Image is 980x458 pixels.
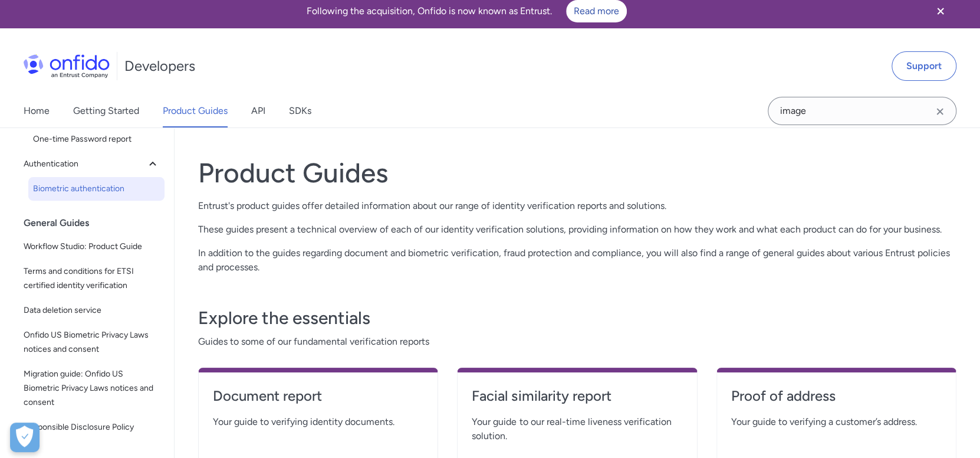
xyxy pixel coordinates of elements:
div: Cookie Preferences [10,423,40,452]
span: Onfido US Biometric Privacy Laws notices and consent [24,328,160,356]
h4: Document report [213,387,423,405]
div: General Guides [24,211,169,235]
a: Getting Started [73,94,139,127]
span: Responsible Disclosure Policy [24,420,160,434]
span: Migration guide: Onfido US Biometric Privacy Laws notices and consent [24,367,160,410]
a: Biometric authentication [28,177,165,201]
a: Workflow Studio: Product Guide [19,235,165,259]
span: Data deletion service [24,303,160,318]
span: Guides to some of our fundamental verification reports [198,335,956,349]
p: Entrust's product guides offer detailed information about our range of identity verification repo... [198,199,956,213]
h1: Product Guides [198,156,956,189]
h4: Proof of address [731,387,942,405]
svg: Close banner [933,4,948,18]
a: Onfido US Biometric Privacy Laws notices and consent [19,323,165,361]
span: One-time Password report [33,132,160,146]
a: API [251,94,265,127]
a: Support [892,51,956,81]
span: Your guide to our real-time liveness verification solution. [472,415,682,443]
button: Authentication [19,152,165,176]
span: Terms and conditions for ETSI certified identity verification [24,264,160,293]
span: Workflow Studio: Product Guide [24,240,160,254]
a: Home [24,94,50,127]
a: Document report [213,387,423,415]
p: These guides present a technical overview of each of our identity verification solutions, providi... [198,223,956,237]
a: Migration guide: Onfido US Biometric Privacy Laws notices and consent [19,362,165,414]
h1: Developers [124,57,195,76]
a: Data deletion service [19,299,165,322]
p: In addition to the guides regarding document and biometric verification, fraud protection and com... [198,246,956,274]
a: Terms and conditions for ETSI certified identity verification [19,260,165,297]
a: Product Guides [163,94,228,127]
img: Onfido Logo [24,54,110,78]
span: Your guide to verifying a customer’s address. [731,415,942,429]
svg: Clear search field button [933,104,947,119]
a: One-time Password report [28,127,165,151]
span: Biometric authentication [33,182,160,196]
a: Proof of address [731,387,942,415]
input: Onfido search input field [768,97,956,125]
a: Facial similarity report [472,387,682,415]
a: Responsible Disclosure Policy [19,416,165,439]
a: SDKs [289,94,311,127]
h4: Facial similarity report [472,387,682,405]
button: Open Preferences [10,423,40,452]
span: Your guide to verifying identity documents. [213,415,423,429]
h3: Explore the essentials [198,306,956,330]
span: Authentication [24,157,146,171]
